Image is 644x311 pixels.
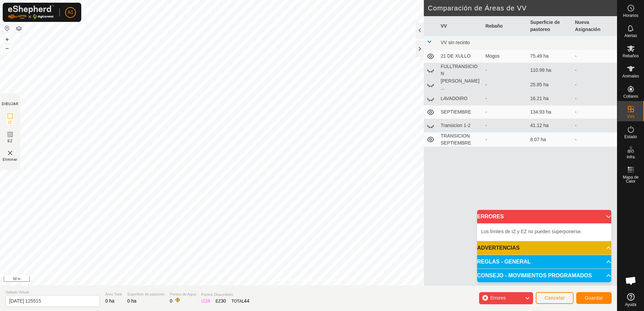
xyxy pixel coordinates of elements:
div: EZ [215,298,226,305]
th: VV [438,16,483,36]
span: Superficie de pastoreo [127,291,164,297]
button: + [3,35,11,43]
span: Guardar [585,295,603,301]
td: - [572,105,617,119]
td: TRANSICION SEPTIEMBRE [438,132,483,147]
span: Los límites de IZ y EZ no pueden superponerse. [481,229,582,234]
span: Rebaños [622,54,639,58]
span: VV sin recinto [441,40,470,45]
td: 41.12 ha [528,119,573,132]
td: Transicion 1-2 [438,119,483,132]
button: Cancelar [536,292,574,304]
td: - [572,63,617,77]
span: Ayuda [625,303,637,307]
div: - [486,108,525,116]
td: - [572,92,617,105]
button: Restablecer Mapa [3,24,11,32]
span: Mapa de Calor [619,175,642,183]
span: Área Total [105,291,122,297]
a: Política de Privacidad [274,277,313,283]
img: VV [6,149,14,157]
th: Superficie de pastoreo [528,16,573,36]
button: – [3,44,11,52]
td: 134.93 ha [528,105,573,119]
span: Puntos de Agua [170,291,196,297]
span: Horarios [623,13,638,18]
td: 110.99 ha [528,63,573,77]
div: - [486,67,525,74]
div: Mogos [486,53,525,60]
td: - [572,77,617,92]
p-accordion-header: ERRORES [477,210,611,223]
h2: Comparación de Áreas de VV [428,4,617,12]
span: ERRORES [477,214,504,219]
a: Chat abierto [621,271,641,291]
th: Rebaño [483,16,528,36]
span: VVs [627,115,634,119]
p-accordion-content: ERRORES [477,223,611,241]
span: 30 [221,298,226,304]
span: ADVERTENCIAS [477,245,520,251]
button: Capas del Mapa [15,25,23,33]
td: 21 DE XULLO [438,50,483,63]
span: Puntos Disponibles [201,292,249,298]
p-accordion-header: REGLAS - GENERAL [477,255,611,269]
td: 75.49 ha [528,50,573,63]
div: DIBUJAR [2,101,19,106]
span: 44 [244,298,250,304]
span: 0 [170,298,172,304]
td: FULLTRANSICION [438,63,483,77]
td: SEPTIEMBRE [438,105,483,119]
span: A1 [67,9,73,16]
span: Collares [623,94,638,98]
td: LAVADOIRO [438,92,483,105]
span: 0 ha [127,298,136,304]
td: [PERSON_NAME]... [438,77,483,92]
span: 28 [205,298,210,304]
img: Logo Gallagher [8,5,54,19]
div: - [486,95,525,102]
span: Vallado Virtual [5,289,100,295]
p-accordion-header: CONSEJO - MOVIMIENTOS PROGRAMADOS [477,269,611,282]
td: - [572,119,617,132]
td: - [572,50,617,63]
span: CONSEJO - MOVIMIENTOS PROGRAMADOS [477,273,592,278]
th: Nueva Asignación [572,16,617,36]
div: - [486,81,525,88]
span: Errores [490,295,506,301]
button: Guardar [576,292,612,304]
span: Cancelar [545,295,565,301]
span: REGLAS - GENERAL [477,259,531,265]
span: IZ [8,120,12,125]
span: Alertas [624,34,637,38]
div: TOTAL [231,298,249,305]
a: Ayuda [617,290,644,309]
div: - [486,136,525,143]
td: 16.21 ha [528,92,573,105]
td: 25.85 ha [528,77,573,92]
div: IZ [201,298,210,305]
span: Estado [624,135,637,139]
div: - [486,122,525,129]
span: Eliminar [3,157,18,162]
td: - [572,132,617,147]
a: Contáctenos [321,277,343,283]
td: 8.07 ha [528,132,573,147]
span: 0 ha [105,298,114,304]
span: Infra [626,155,635,159]
span: Animales [622,74,639,78]
p-accordion-header: ADVERTENCIAS [477,241,611,255]
span: EZ [8,138,13,144]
